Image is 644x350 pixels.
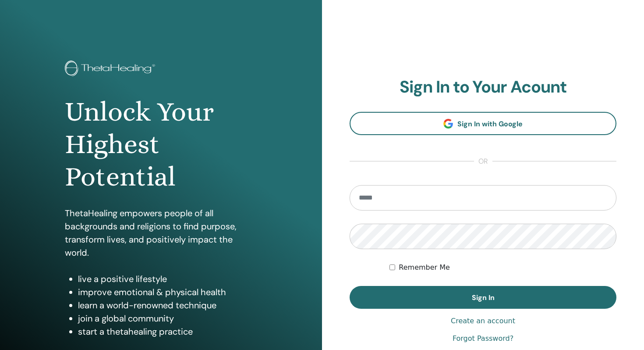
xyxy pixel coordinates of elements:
li: improve emotional & physical health [78,286,258,299]
span: or [474,156,492,167]
a: Create an account [451,316,515,326]
span: Sign In with Google [457,119,523,129]
li: start a thetahealing practice [78,325,258,338]
h1: Unlock Your Highest Potential [65,96,258,193]
button: Sign In [350,286,616,309]
p: ThetaHealing empowers people of all backgrounds and religions to find purpose, transform lives, a... [65,207,258,259]
label: Remember Me [399,262,450,273]
h2: Sign In to Your Acount [350,77,616,97]
a: Forgot Password? [453,333,513,344]
a: Sign In with Google [350,112,616,135]
li: learn a world-renowned technique [78,299,258,312]
li: live a positive lifestyle [78,272,258,286]
span: Sign In [472,293,495,302]
li: join a global community [78,312,258,325]
div: Keep me authenticated indefinitely or until I manually logout [389,262,616,273]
